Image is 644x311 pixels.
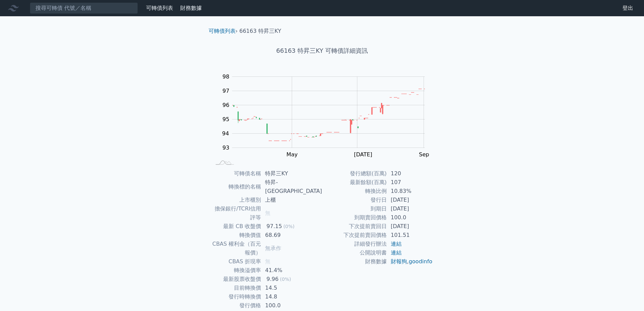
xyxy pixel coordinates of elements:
td: 最新股票收盤價 [211,275,261,284]
span: 無 [265,258,270,265]
td: 107 [387,178,433,187]
a: 可轉債列表 [146,5,173,11]
a: goodinfo [409,258,432,265]
tspan: 94 [222,130,229,137]
td: 100.0 [387,213,433,222]
td: 特昇-[GEOGRAPHIC_DATA] [261,178,322,196]
td: 轉換價值 [211,231,261,240]
td: CBAS 折現率 [211,257,261,266]
td: CBAS 權利金（百元報價） [211,240,261,257]
li: › [209,27,238,35]
td: 發行價格 [211,301,261,310]
a: 財務數據 [180,5,202,11]
td: 14.5 [261,284,322,292]
tspan: Sep [419,151,429,158]
td: 41.4% [261,266,322,275]
span: 無 [265,210,270,216]
td: 120 [387,169,433,178]
a: 登出 [617,3,639,14]
td: 最新 CB 收盤價 [211,222,261,231]
td: [DATE] [387,222,433,231]
td: , [387,257,433,266]
div: 9.96 [265,275,280,284]
td: 財務數據 [322,257,387,266]
td: 轉換標的名稱 [211,178,261,196]
td: 10.83% [387,187,433,196]
input: 搜尋可轉債 代號／名稱 [30,2,138,14]
tspan: 96 [222,102,229,108]
td: 最新餘額(百萬) [322,178,387,187]
td: 14.8 [261,292,322,301]
td: 發行日 [322,196,387,204]
td: 發行時轉換價 [211,292,261,301]
td: [DATE] [387,196,433,204]
td: 公開說明書 [322,248,387,257]
td: 下次提前賣回日 [322,222,387,231]
td: 到期賣回價格 [322,213,387,222]
span: (0%) [280,276,291,282]
td: 上市櫃別 [211,196,261,204]
tspan: 93 [222,145,229,151]
g: Chart [219,73,435,158]
a: 可轉債列表 [209,28,236,34]
tspan: 95 [222,116,229,123]
td: 發行總額(百萬) [322,169,387,178]
a: 財報狗 [391,258,407,265]
li: 66163 特昇三KY [239,27,281,35]
td: 可轉債名稱 [211,169,261,178]
div: 97.15 [265,222,283,231]
span: 無承作 [265,245,281,251]
tspan: May [286,151,297,158]
h1: 66163 特昇三KY 可轉債詳細資訊 [203,46,441,55]
td: 目前轉換價 [211,284,261,292]
td: 101.51 [387,231,433,240]
td: [DATE] [387,204,433,213]
td: 詳細發行辦法 [322,240,387,248]
a: 連結 [391,241,402,247]
td: 100.0 [261,301,322,310]
span: (0%) [283,224,294,229]
tspan: 97 [222,88,229,94]
td: 擔保銀行/TCRI信用評等 [211,204,261,222]
td: 到期日 [322,204,387,213]
tspan: [DATE] [354,151,372,158]
a: 連結 [391,249,402,256]
tspan: 98 [222,73,229,80]
td: 68.69 [261,231,322,240]
td: 上櫃 [261,196,322,204]
td: 特昇三KY [261,169,322,178]
td: 下次提前賣回價格 [322,231,387,240]
td: 轉換溢價率 [211,266,261,275]
td: 轉換比例 [322,187,387,196]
